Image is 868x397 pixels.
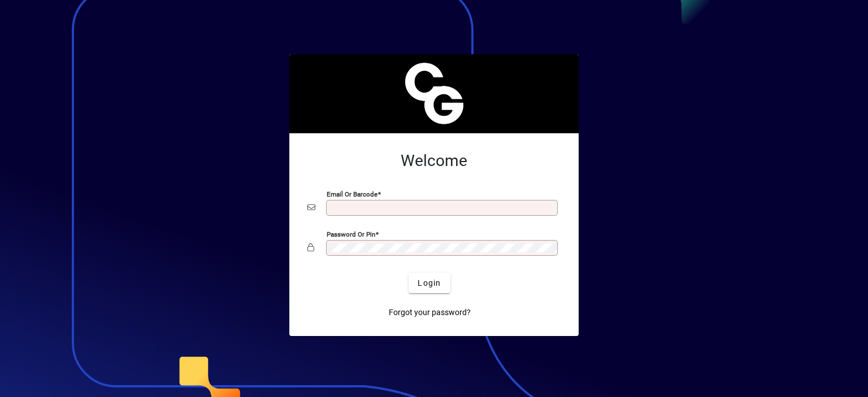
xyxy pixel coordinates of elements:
[384,302,475,322] a: Forgot your password?
[418,277,441,289] span: Login
[389,307,471,319] span: Forgot your password?
[307,151,561,171] h2: Welcome
[409,273,450,293] button: Login
[327,190,377,198] mat-label: Email or Barcode
[327,230,375,238] mat-label: Password or Pin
